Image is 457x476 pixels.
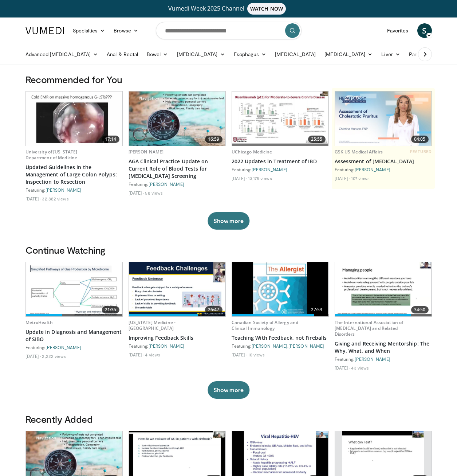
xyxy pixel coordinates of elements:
[25,149,78,161] a: University of [US_STATE] Department of Medicine
[25,74,432,85] h3: Recommended for You
[335,365,350,371] li: [DATE]
[252,167,287,172] a: [PERSON_NAME]
[129,343,226,349] div: Featuring:
[129,352,144,358] li: [DATE]
[25,344,123,350] div: Featuring:
[142,47,172,62] a: Bowel
[208,212,249,230] button: Show more
[26,91,122,146] a: 17:14
[129,262,225,316] a: 26:47
[145,352,160,358] li: 4 views
[308,136,326,143] span: 25:55
[232,158,329,165] a: 2022 Updates in Treatment of IBD
[129,181,226,187] div: Featuring:
[335,149,383,155] a: GSK US Medical Affairs
[208,381,249,399] button: Show more
[335,262,432,316] a: 34:50
[232,343,329,349] div: Featuring: ,
[417,23,432,38] a: S
[27,3,431,15] a: Vumedi Week 2025 ChannelWATCH NOW
[25,196,41,202] li: [DATE]
[26,262,122,316] img: 166014f3-773f-44c1-ab62-9c3c8fdb7dc1.620x360_q85_upscale.jpg
[232,334,329,342] a: Teaching With Feedback, not Fireballs
[335,175,350,181] li: [DATE]
[335,167,432,172] div: Featuring:
[25,187,123,193] div: Featuring:
[335,91,432,146] a: 04:05
[25,328,123,343] a: Update in Diagnosis and Management of SIBO
[247,3,286,15] span: WATCH NOW
[252,343,287,348] a: [PERSON_NAME]
[25,353,41,359] li: [DATE]
[232,167,329,172] div: Featuring:
[145,190,163,196] li: 58 views
[129,190,144,196] li: [DATE]
[42,196,68,202] li: 32,882 views
[68,23,110,38] a: Specialties
[21,47,103,62] a: Advanced [MEDICAL_DATA]
[377,47,404,62] a: Liver
[232,262,328,316] a: 27:53
[25,413,432,425] h3: Recently Added
[335,158,432,165] a: Assessment of [MEDICAL_DATA]
[248,352,265,358] li: 10 views
[271,47,320,62] a: [MEDICAL_DATA]
[205,136,222,143] span: 16:59
[25,319,53,325] a: MetroHealth
[232,319,299,331] a: Canadian Society of Allergy and Clinical Immunology
[248,175,272,181] li: 13,175 views
[149,182,184,187] a: [PERSON_NAME]
[335,262,432,316] img: f9246e90-918c-47ed-a980-0d48d5856da5.620x360_q85_upscale.jpg
[410,149,432,154] span: FEATURED
[351,365,369,371] li: 43 views
[26,91,122,146] img: dfcfcb0d-b871-4e1a-9f0c-9f64970f7dd8.620x360_q85_upscale.jpg
[335,319,403,337] a: The International Association of [MEDICAL_DATA] and Related Disorders
[173,47,229,62] a: [MEDICAL_DATA]
[383,23,413,38] a: Favorites
[149,343,184,348] a: [PERSON_NAME]
[355,167,390,172] a: [PERSON_NAME]
[129,91,225,146] a: 16:59
[129,334,226,342] a: Improving Feedback Skills
[232,262,328,316] img: 5c60d645-09db-4e0f-9529-7bacb99cdc95.620x360_q85_upscale.jpg
[42,353,66,359] li: 2,222 views
[232,352,247,358] li: [DATE]
[232,175,247,181] li: [DATE]
[102,136,119,143] span: 17:14
[46,187,81,192] a: [PERSON_NAME]
[25,164,123,186] a: Updated Guidelines in the Management of Large Colon Polyps: Inspection to Resection
[232,149,272,155] a: UChicago Medicine
[129,319,176,331] a: [US_STATE] Medicine - [GEOGRAPHIC_DATA]
[411,306,429,313] span: 34:50
[411,136,429,143] span: 04:05
[205,306,222,313] span: 26:47
[229,47,271,62] a: Esophagus
[156,22,302,39] input: Search topics, interventions
[26,262,122,316] a: 21:35
[335,340,432,355] a: Giving and Receiving Mentorship: The Why, What, and When
[25,27,64,34] img: VuMedi Logo
[109,23,143,38] a: Browse
[355,356,390,362] a: [PERSON_NAME]
[129,262,225,316] img: 348e4ef9-addc-4567-a3bb-36f843fa3959.620x360_q85_upscale.jpg
[129,149,164,155] a: [PERSON_NAME]
[129,158,226,180] a: AGA Clinical Practice Update on Current Role of Blood Tests for [MEDICAL_DATA] Screening
[320,47,377,62] a: [MEDICAL_DATA]
[288,343,324,348] a: [PERSON_NAME]
[129,91,225,146] img: 9319a17c-ea45-4555-a2c0-30ea7aed39c4.620x360_q85_upscale.jpg
[25,244,432,256] h3: Continue Watching
[351,175,370,181] li: 107 views
[46,345,81,350] a: [PERSON_NAME]
[308,306,326,313] span: 27:53
[102,47,142,62] a: Anal & Rectal
[335,91,432,146] img: 31b7e813-d228-42d3-be62-e44350ef88b5.jpg.620x360_q85_upscale.jpg
[335,356,432,362] div: Featuring:
[232,91,328,146] img: 9393c547-9b5d-4ed4-b79d-9c9e6c9be491.620x360_q85_upscale.jpg
[102,306,119,313] span: 21:35
[232,91,328,146] a: 25:55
